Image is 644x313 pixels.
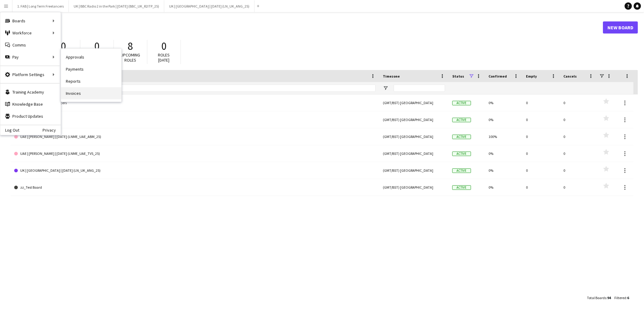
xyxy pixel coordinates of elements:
a: zz_Test Board [14,179,376,196]
div: 0 [522,111,560,128]
div: 0% [485,94,522,111]
span: 0 [95,40,100,53]
a: UAE | [PERSON_NAME] | [DATE] (LNME_UAE_ABM_25) [14,128,376,145]
h1: Boards [11,23,603,32]
div: 100% [485,128,522,145]
div: (GMT/BST) [GEOGRAPHIC_DATA] [379,94,449,111]
div: 0 [560,145,597,162]
div: 0% [485,145,522,162]
span: Filtered [614,295,626,300]
button: 1. FAB | Long Term Freelancers [12,0,69,12]
button: UK | [GEOGRAPHIC_DATA] | [DATE] (LN_UK_ANG_25) [164,0,255,12]
a: Knowledge Base [0,98,61,110]
a: UAE | [PERSON_NAME] | [DATE] (LNME_UAE_TVS_25) [14,145,376,162]
a: New Board [603,21,638,34]
span: Active [452,185,471,190]
div: 0 [522,128,560,145]
a: Training Academy [0,86,61,98]
div: 0 [560,179,597,196]
div: 0% [485,179,522,196]
div: Pay [0,51,61,63]
div: (GMT/BST) [GEOGRAPHIC_DATA] [379,179,449,196]
a: Approvals [61,51,121,63]
div: 0 [560,94,597,111]
div: 0% [485,111,522,128]
div: Workforce [0,27,61,39]
span: 0 [61,40,66,53]
span: 8 [128,40,133,53]
span: Active [452,135,471,139]
div: (GMT/BST) [GEOGRAPHIC_DATA] [379,162,449,179]
a: Payments [61,63,121,75]
span: Timezone [383,74,400,78]
span: 94 [607,295,611,300]
span: Status [452,74,464,78]
div: (GMT/BST) [GEOGRAPHIC_DATA] [379,145,449,162]
span: Empty [526,74,537,78]
span: Cancels [563,74,577,78]
div: 0 [560,128,597,145]
div: 0 [522,179,560,196]
a: Log Out [0,128,19,133]
div: 0% [485,162,522,179]
a: Invoices [61,87,121,99]
div: 0 [522,162,560,179]
span: Active [452,168,471,173]
div: 0 [522,94,560,111]
span: Active [452,152,471,156]
button: Open Filter Menu [383,85,388,91]
span: Roles [DATE] [158,52,170,63]
span: Total Boards [587,295,606,300]
button: UK | BBC Radio 2 in the Park | [DATE] (BBC_UK_R2ITP_25) [69,0,164,12]
div: Platform Settings [0,69,61,81]
span: Upcoming roles [121,52,140,63]
span: Confirmed [489,74,507,78]
a: UK | [GEOGRAPHIC_DATA] | [DATE] (LN_UK_ANG_25) [14,162,376,179]
input: Timezone Filter Input [394,85,445,92]
span: Active [452,101,471,105]
a: Product Updates [0,110,61,122]
div: 0 [560,162,597,179]
div: : [614,292,629,304]
div: Boards [0,15,61,27]
div: 0 [560,111,597,128]
input: Board name Filter Input [25,85,376,92]
span: Active [452,118,471,122]
span: 6 [627,295,629,300]
a: Reports [61,75,121,87]
a: 1. FAB | Long Term Freelancers [14,94,376,111]
a: Comms [0,39,61,51]
div: : [587,292,611,304]
span: 0 [162,40,167,53]
div: (GMT/BST) [GEOGRAPHIC_DATA] [379,128,449,145]
div: (GMT/BST) [GEOGRAPHIC_DATA] [379,111,449,128]
a: Privacy [43,128,61,133]
a: KSA | H&S Support Maraya [14,111,376,128]
div: 0 [522,145,560,162]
